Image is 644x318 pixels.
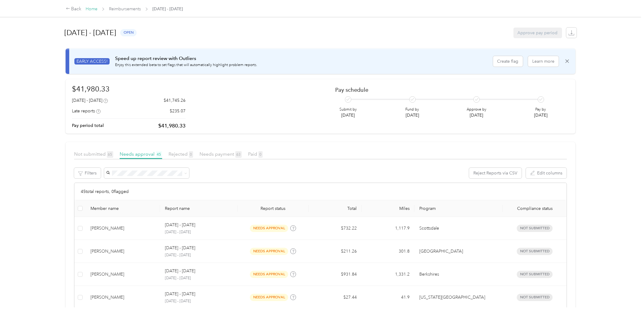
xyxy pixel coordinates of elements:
[313,206,357,211] div: Total
[165,299,233,304] p: [DATE] - [DATE]
[467,112,486,118] p: [DATE]
[165,245,195,251] p: [DATE] - [DATE]
[534,112,547,118] p: [DATE]
[158,122,186,130] p: $41,980.33
[406,107,419,112] p: Fund by
[517,271,553,278] span: Not submitted
[165,230,233,235] p: [DATE] - [DATE]
[414,217,503,240] td: Scottsdale
[339,112,357,118] p: [DATE]
[160,200,238,217] th: Report name
[66,5,82,13] div: Back
[120,151,162,157] span: Needs approval
[258,151,263,158] span: 0
[366,206,410,211] div: Miles
[115,62,257,68] p: Enjoy this extended beta to set flags that will automatically highlight problem reports.
[86,6,97,12] a: Home
[115,55,257,62] p: Speed up report review with Outliers
[250,225,288,232] span: needs approval
[335,87,558,93] h2: Pay schedule
[64,25,116,40] h1: [DATE] - [DATE]
[72,84,186,94] h1: $41,980.33
[362,263,415,286] td: 1,331.2
[107,151,113,158] span: 65
[243,206,304,211] span: Report status
[528,56,559,67] button: Learn more
[86,200,160,217] th: Member name
[250,248,288,255] span: needs approval
[517,225,553,232] span: Not submitted
[419,248,498,255] p: [GEOGRAPHIC_DATA]
[339,107,357,112] p: Submit by
[308,217,362,240] td: $732.22
[90,248,155,255] div: [PERSON_NAME]
[74,183,567,200] div: 45 total reports, 0 flagged
[250,271,288,278] span: needs approval
[90,294,155,301] div: [PERSON_NAME]
[74,168,101,178] button: Filters
[414,263,503,286] td: Berkshires
[165,291,195,297] p: [DATE] - [DATE]
[165,276,233,281] p: [DATE] - [DATE]
[189,151,193,158] span: 0
[419,225,498,232] p: Scottsdale
[156,151,162,158] span: 45
[248,151,263,157] span: Paid
[72,122,104,129] p: Pay period total
[362,240,415,263] td: 301.8
[362,217,415,240] td: 1,117.9
[469,168,522,178] button: Reject Reports via CSV
[169,151,193,157] span: Rejected
[308,263,362,286] td: $931.84
[74,151,113,157] span: Not submitted
[109,6,141,12] a: Reimbursements
[419,294,498,301] p: [US_STATE][GEOGRAPHIC_DATA]
[610,284,644,318] iframe: Everlance-gr Chat Button Frame
[120,29,137,36] span: open
[72,108,101,114] div: Late reports
[406,112,419,118] p: [DATE]
[414,200,503,217] th: Program
[90,271,155,278] div: [PERSON_NAME]
[74,58,110,65] span: EARLY ACCESS!
[165,253,233,258] p: [DATE] - [DATE]
[534,107,547,112] p: Pay by
[517,248,553,255] span: Not submitted
[508,206,562,211] span: Compliance status
[170,108,186,114] p: $235.07
[165,268,195,274] p: [DATE] - [DATE]
[493,56,523,67] button: Create flag
[308,286,362,309] td: $27.44
[414,286,503,309] td: Oregon Coast
[199,151,242,157] span: Needs payment
[308,240,362,263] td: $211.26
[90,225,155,232] div: [PERSON_NAME]
[414,240,503,263] td: Coachella Valley
[235,151,242,158] span: 63
[517,294,553,301] span: Not submitted
[419,271,498,278] p: Berkshires
[250,294,288,301] span: needs approval
[164,97,186,104] p: $41,745.26
[72,97,108,104] div: [DATE] - [DATE]
[90,206,155,211] div: Member name
[362,286,415,309] td: 41.9
[165,222,195,228] p: [DATE] - [DATE]
[152,6,183,12] span: [DATE] - [DATE]
[526,168,567,178] button: Edit columns
[467,107,486,112] p: Approve by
